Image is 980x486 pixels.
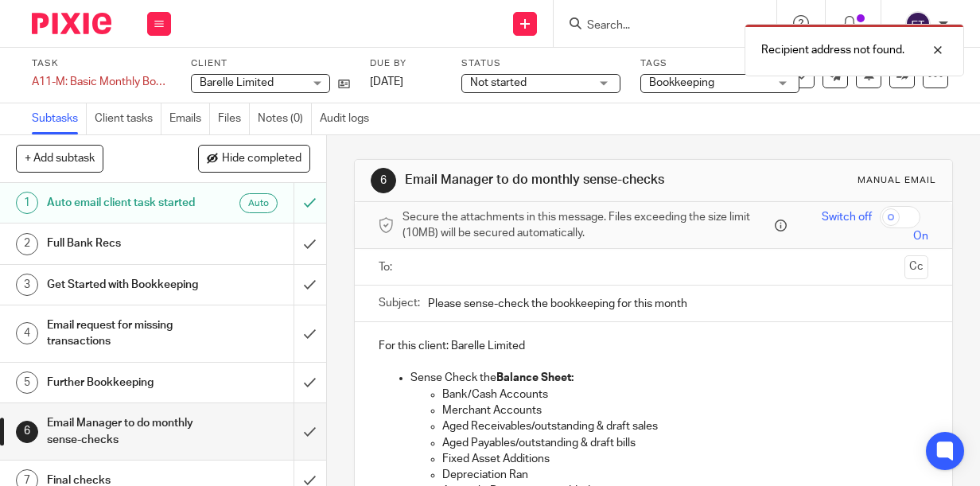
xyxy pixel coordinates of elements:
span: Hide completed [222,153,301,165]
label: Subject: [379,295,420,311]
span: Secure the attachments in this message. Files exceeding the size limit (10MB) will be secured aut... [402,209,771,242]
span: Bookkeeping [649,77,714,88]
span: Switch off [822,209,872,225]
a: Client tasks [95,103,161,134]
label: Client [191,57,350,70]
div: 4 [16,322,38,344]
a: Notes (0) [258,103,312,134]
a: Audit logs [320,103,377,134]
h1: Get Started with Bookkeeping [47,273,200,297]
div: 5 [16,371,38,394]
p: Aged Receivables/outstanding & draft sales [442,418,928,434]
div: A11-M: Basic Monthly Bookkeeping [32,74,171,90]
div: 1 [16,192,38,214]
p: Aged Payables/outstanding & draft bills [442,435,928,451]
div: 6 [371,168,396,193]
label: Task [32,57,171,70]
a: Files [218,103,250,134]
span: [DATE] [370,76,403,87]
img: Pixie [32,13,111,34]
button: Cc [904,255,928,279]
p: Sense Check the [410,370,928,386]
h1: Further Bookkeeping [47,371,200,395]
span: Barelle Limited [200,77,274,88]
div: Auto [239,193,278,213]
div: 6 [16,421,38,443]
button: Hide completed [198,145,310,172]
a: Subtasks [32,103,87,134]
label: Due by [370,57,441,70]
p: Fixed Asset Additions [442,451,928,467]
button: + Add subtask [16,145,103,172]
label: Status [461,57,620,70]
label: To: [379,259,396,275]
img: svg%3E [905,11,931,37]
a: Emails [169,103,210,134]
h1: Email request for missing transactions [47,313,200,354]
p: Depreciation Ran [442,467,928,483]
span: Not started [470,77,527,88]
div: 2 [16,233,38,255]
span: On [913,228,928,244]
p: For this client: Barelle Limited [379,338,928,354]
h1: Auto email client task started [47,191,200,215]
p: Recipient address not found. [761,42,904,58]
strong: Balance Sheet: [496,372,574,383]
h1: Email Manager to do monthly sense-checks [405,172,687,189]
p: Bank/Cash Accounts [442,387,928,402]
h1: Full Bank Recs [47,231,200,255]
div: Manual email [857,174,936,187]
h1: Email Manager to do monthly sense-checks [47,411,200,452]
div: 3 [16,274,38,296]
p: Merchant Accounts [442,402,928,418]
